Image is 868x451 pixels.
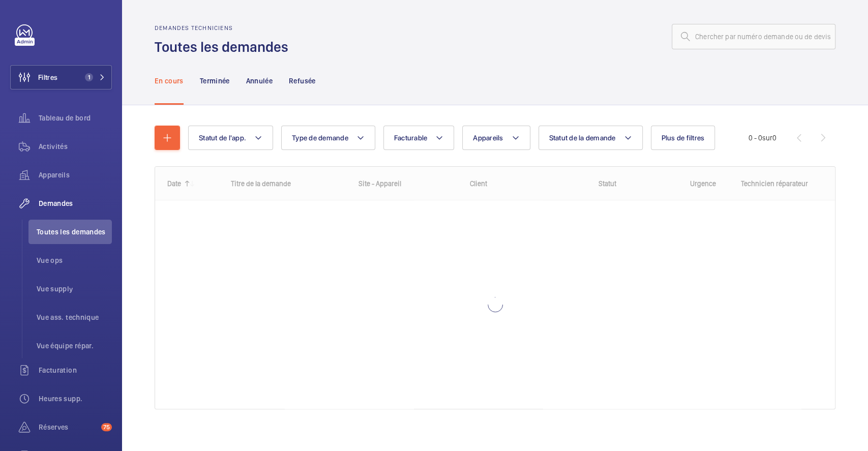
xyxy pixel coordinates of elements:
button: Statut de l'app. [188,126,273,150]
span: Type de demande [292,134,348,142]
span: Activités [39,141,112,152]
span: Appareils [473,134,503,142]
span: Appareils [39,170,112,180]
span: 1 [85,73,93,81]
span: Statut de la demande [549,134,616,142]
input: Chercher par numéro demande ou de devis [672,24,835,49]
p: Refusée [289,76,315,86]
p: Annulée [246,76,273,86]
span: Vue supply [37,284,112,294]
button: Appareils [462,126,530,150]
span: Toutes les demandes [37,227,112,237]
span: Vue équipe répar. [37,341,112,351]
button: Plus de filtres [651,126,715,150]
span: 75 [101,423,112,431]
span: Tableau de bord [39,113,112,123]
span: Vue ops [37,255,112,265]
span: Réserves [39,422,97,432]
h2: Demandes techniciens [155,24,294,32]
span: Demandes [39,198,112,208]
span: Facturable [394,134,428,142]
span: Vue ass. technique [37,312,112,322]
button: Filtres1 [10,65,112,89]
span: Filtres [38,72,57,82]
p: Terminée [200,76,230,86]
button: Facturable [383,126,455,150]
span: Plus de filtres [662,134,705,142]
h1: Toutes les demandes [155,38,294,56]
button: Statut de la demande [538,126,643,150]
span: Statut de l'app. [199,134,246,142]
button: Type de demande [281,126,375,150]
span: Heures supp. [39,394,112,404]
span: 0 - 0 0 [749,134,776,141]
p: En cours [155,76,184,86]
span: sur [762,134,772,142]
span: Facturation [39,365,112,375]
